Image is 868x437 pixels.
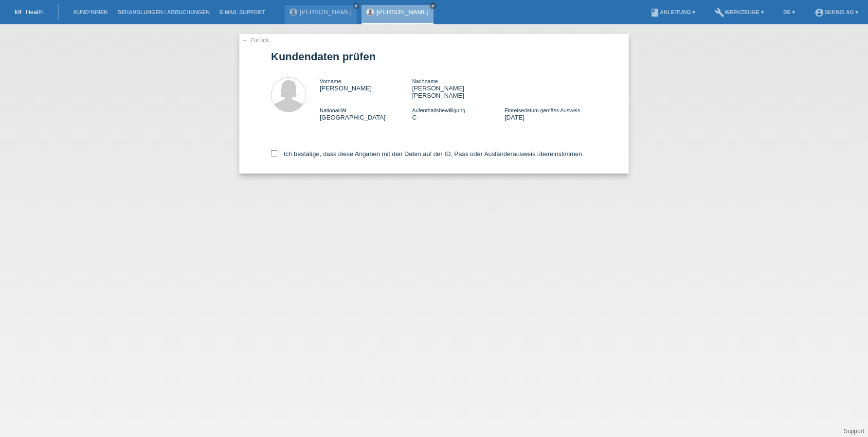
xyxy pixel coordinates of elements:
[645,9,700,15] a: bookAnleitung ▾
[412,107,465,113] span: Aufenthaltsbewilligung
[215,9,270,15] a: E-Mail Support
[412,77,505,99] div: [PERSON_NAME] [PERSON_NAME]
[271,51,597,63] h1: Kundendaten prüfen
[715,8,724,17] i: build
[320,106,412,121] div: [GEOGRAPHIC_DATA]
[810,9,863,15] a: account_circleSKKINS AG ▾
[505,107,580,113] span: Einreisedatum gemäss Ausweis
[242,36,269,44] a: ← Zurück
[710,9,769,15] a: buildWerkzeuge ▾
[844,428,864,435] a: Support
[300,8,352,16] a: [PERSON_NAME]
[377,8,429,16] a: [PERSON_NAME]
[430,2,436,9] a: close
[112,9,215,15] a: Behandlungen / Abbuchungen
[320,77,412,92] div: [PERSON_NAME]
[354,3,359,8] i: close
[320,78,341,84] span: Vorname
[320,107,346,113] span: Nationalität
[814,8,824,17] i: account_circle
[505,106,597,121] div: [DATE]
[431,3,435,8] i: close
[69,9,112,15] a: Kund*innen
[271,150,584,157] label: Ich bestätige, dass diese Angaben mit den Daten auf der ID, Pass oder Ausländerausweis übereinsti...
[412,106,505,121] div: C
[778,9,800,15] a: DE ▾
[650,8,660,17] i: book
[15,8,44,16] a: MF Health
[412,78,438,84] span: Nachname
[353,2,360,9] a: close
